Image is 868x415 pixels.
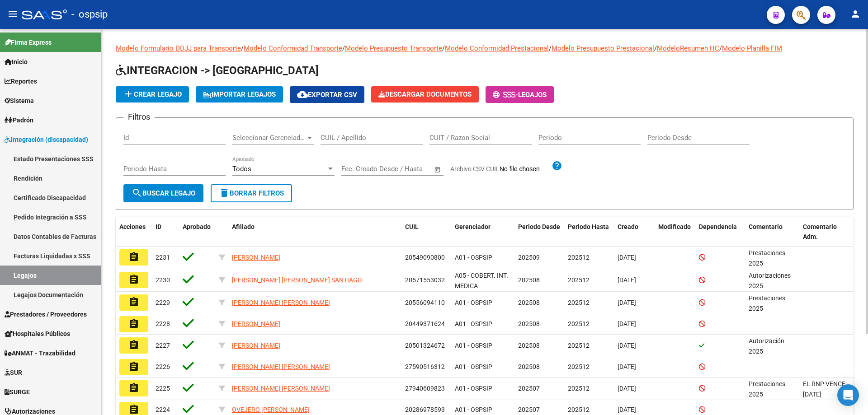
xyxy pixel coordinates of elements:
span: 202512 [568,254,590,261]
mat-icon: add [123,89,134,99]
span: 202507 [518,406,540,413]
div: Open Intercom Messenger [837,384,859,406]
span: Modificado [658,223,691,230]
span: Prestadores / Proveedores [5,309,87,319]
span: Padrón [5,115,33,125]
mat-icon: assignment [128,274,139,285]
span: Creado [618,223,638,230]
span: Crear Legajo [123,90,182,98]
span: 2230 [156,276,170,284]
span: 2229 [156,299,170,306]
input: Fecha inicio [341,165,378,173]
span: Todos [232,165,251,173]
mat-icon: search [132,187,142,198]
datatable-header-cell: Acciones [116,217,152,247]
span: [DATE] [618,276,636,284]
mat-icon: help [552,160,562,171]
span: [DATE] [618,254,636,261]
span: ANMAT - Trazabilidad [5,348,75,358]
span: 202508 [518,363,540,370]
span: 202512 [568,299,590,306]
span: A01 - OSPSIP [455,406,492,413]
span: [DATE] [618,299,636,306]
span: - ospsip [71,5,108,24]
span: 2231 [156,254,170,261]
a: Modelo Planilla FIM [722,44,782,52]
span: 27940609823 [405,385,445,392]
button: Exportar CSV [290,86,364,103]
span: A01 - OSPSIP [455,254,492,261]
a: Modelo Conformidad Transporte [244,44,342,52]
span: Prestaciones 2025 [749,249,785,267]
span: 20571553032 [405,276,445,284]
datatable-header-cell: Dependencia [695,217,745,247]
span: 20556094110 [405,299,445,306]
span: Buscar Legajo [132,189,195,197]
button: -Legajos [486,86,554,103]
span: SURGE [5,387,30,397]
span: 202508 [518,276,540,284]
input: Archivo CSV CUIL [500,165,552,173]
mat-icon: assignment [128,252,139,262]
span: EL RNP VENCE 14/10/2025 [803,380,845,398]
span: A01 - OSPSIP [455,385,492,392]
span: Afiliado [232,223,255,230]
span: [PERSON_NAME] [232,342,280,349]
span: [DATE] [618,363,636,370]
span: [PERSON_NAME] [PERSON_NAME] [232,299,330,306]
span: [PERSON_NAME] [PERSON_NAME] [232,363,330,370]
span: 2224 [156,406,170,413]
span: Gerenciador [455,223,491,230]
span: [DATE] [618,320,636,327]
a: Modelo Conformidad Prestacional [445,44,549,52]
span: Descargar Documentos [378,90,472,98]
button: IMPORTAR LEGAJOS [196,86,283,103]
span: 202512 [568,385,590,392]
span: 202512 [568,342,590,349]
datatable-header-cell: Creado [614,217,655,247]
button: Open calendar [433,164,443,175]
span: [PERSON_NAME] [PERSON_NAME] [232,385,330,392]
span: 20549090800 [405,254,445,261]
mat-icon: assignment [128,382,139,393]
h3: Filtros [123,111,155,123]
span: Hospitales Públicos [5,329,70,339]
span: OVEJERO [PERSON_NAME] [232,406,310,413]
mat-icon: assignment [128,340,139,350]
span: A01 - OSPSIP [455,342,492,349]
button: Borrar Filtros [211,184,292,202]
datatable-header-cell: Comentario [745,217,799,247]
span: Reportes [5,76,37,86]
a: ModeloResumen HC [657,44,719,52]
span: Periodo Desde [518,223,560,230]
span: SUR [5,368,22,378]
span: 202507 [518,385,540,392]
datatable-header-cell: Periodo Desde [514,217,564,247]
span: 202512 [568,276,590,284]
mat-icon: assignment [128,404,139,415]
span: 20501324672 [405,342,445,349]
span: [PERSON_NAME] [232,320,280,327]
span: 2226 [156,363,170,370]
span: 202509 [518,254,540,261]
span: A01 - OSPSIP [455,320,492,327]
span: 202512 [568,320,590,327]
mat-icon: cloud_download [297,89,308,100]
span: 202508 [518,320,540,327]
span: ID [156,223,161,230]
span: 202512 [568,363,590,370]
span: Acciones [119,223,146,230]
span: A05 - COBERT. INT. MEDICA [455,272,508,289]
span: - [493,91,518,99]
span: 20286978593 [405,406,445,413]
datatable-header-cell: Afiliado [228,217,401,247]
span: 27590516312 [405,363,445,370]
span: Prestaciones 2025 [749,380,785,398]
span: 2228 [156,320,170,327]
mat-icon: assignment [128,318,139,329]
mat-icon: assignment [128,361,139,372]
span: Prestaciones 2025 [749,294,785,312]
a: Modelo Presupuesto Prestacional [552,44,654,52]
datatable-header-cell: CUIL [401,217,451,247]
button: Descargar Documentos [371,86,479,103]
